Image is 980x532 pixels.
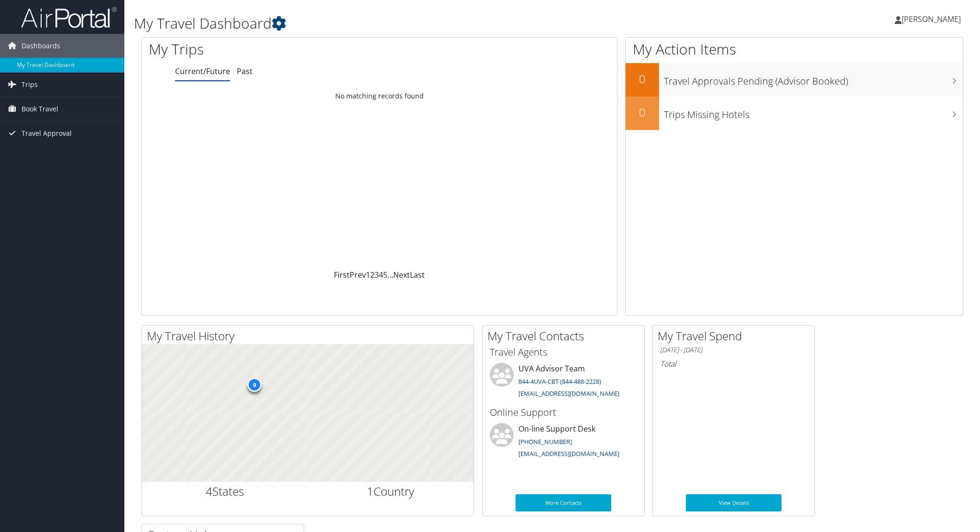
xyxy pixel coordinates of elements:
a: 0Travel Approvals Pending (Advisor Booked) [626,63,963,97]
a: Prev [350,270,366,280]
a: 3 [374,270,379,280]
span: [PERSON_NAME] [902,14,961,24]
span: 4 [206,483,212,499]
h2: 0 [626,71,659,87]
a: 1 [366,270,370,280]
a: [EMAIL_ADDRESS][DOMAIN_NAME] [518,449,619,458]
a: 844-4UVA-CBT (844-488-2228) [518,377,601,386]
h2: Country [315,483,467,499]
a: [PHONE_NUMBER] [518,437,572,446]
h2: My Travel Spend [658,328,815,344]
h3: Online Support [490,406,637,419]
h2: My Travel Contacts [487,328,644,344]
h1: My Travel Dashboard [134,13,692,33]
li: UVA Advisor Team [485,363,642,402]
span: Trips [22,73,38,97]
h6: [DATE] - [DATE] [660,346,807,355]
a: 4 [379,270,383,280]
h2: States [149,483,301,499]
a: 5 [383,270,387,280]
a: 2 [370,270,374,280]
td: No matching records found [142,87,617,105]
h2: 0 [626,104,659,120]
img: airportal-logo.png [21,6,117,29]
span: 1 [367,483,374,499]
span: Travel Approval [22,121,72,145]
span: … [387,270,393,280]
a: Current/Future [175,66,230,76]
a: Last [410,270,425,280]
a: 0Trips Missing Hotels [626,97,963,130]
span: Dashboards [22,34,60,58]
a: View Details [686,494,782,511]
h3: Travel Approvals Pending (Advisor Booked) [664,70,963,88]
a: [PERSON_NAME] [895,5,970,33]
span: Book Travel [22,97,58,121]
h1: My Action Items [626,39,963,59]
h3: Trips Missing Hotels [664,103,963,121]
a: Past [237,66,253,76]
a: [EMAIL_ADDRESS][DOMAIN_NAME] [518,389,619,398]
h1: My Trips [149,39,412,59]
a: More Contacts [516,494,611,511]
a: First [334,270,350,280]
h2: My Travel History [147,328,473,344]
h6: Total [660,358,807,369]
h3: Travel Agents [490,346,637,359]
li: On-line Support Desk [485,423,642,462]
a: Next [393,270,410,280]
div: 9 [247,378,262,392]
